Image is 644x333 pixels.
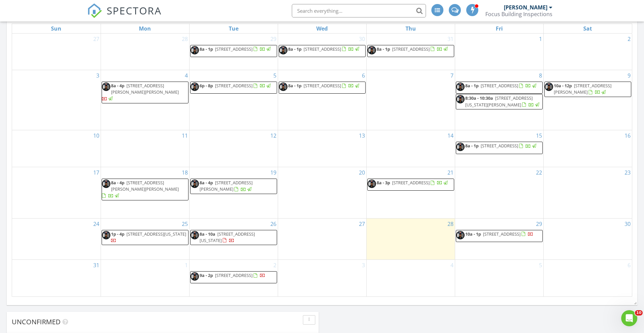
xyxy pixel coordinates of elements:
span: 10a - 12p [554,83,572,89]
a: 8:30a - 10:30a [STREET_ADDRESS][US_STATE][PERSON_NAME] [456,94,543,109]
span: 10 [635,310,643,316]
a: 8a - 4p [STREET_ADDRESS][PERSON_NAME] [190,179,277,194]
a: 1p - 4p [STREET_ADDRESS][US_STATE] [111,231,186,243]
a: Go to August 16, 2025 [623,130,632,141]
img: lance_coffman_commercial_inspector_focus_building_inspections.png [545,83,553,91]
span: 8a - 1p [465,83,479,89]
a: SPECTORA [87,9,162,23]
td: Go to August 26, 2025 [189,218,278,260]
a: Sunday [50,24,63,33]
span: [STREET_ADDRESS] [215,272,253,278]
a: Thursday [404,24,417,33]
td: Go to August 4, 2025 [101,70,189,130]
a: Go to August 10, 2025 [92,130,101,141]
a: Go to July 29, 2025 [269,34,278,44]
span: 9a - 2p [200,272,213,278]
a: Go to August 21, 2025 [446,167,455,178]
a: Wednesday [315,24,329,33]
a: 6p - 8p [STREET_ADDRESS] [190,82,277,94]
span: 8a - 1p [288,83,302,89]
span: [STREET_ADDRESS] [481,143,518,149]
span: [STREET_ADDRESS] [304,46,341,52]
a: 10a - 1p [STREET_ADDRESS] [456,230,543,242]
a: 6p - 8p [STREET_ADDRESS] [200,83,272,89]
a: 8a - 1p [STREET_ADDRESS] [200,46,272,52]
td: Go to July 29, 2025 [189,34,278,70]
span: 6p - 8p [200,83,213,89]
a: Go to September 6, 2025 [626,260,632,271]
a: Go to August 11, 2025 [180,130,189,141]
a: 8a - 1p [STREET_ADDRESS] [279,82,366,94]
span: [STREET_ADDRESS] [392,46,430,52]
input: Search everything... [292,4,426,17]
a: Go to August 4, 2025 [183,70,189,81]
td: Go to September 6, 2025 [543,260,632,296]
a: Go to August 30, 2025 [623,219,632,229]
span: 8a - 1p [288,46,302,52]
td: Go to August 8, 2025 [455,70,543,130]
td: Go to August 11, 2025 [101,130,189,167]
img: lance_coffman_commercial_inspector_focus_building_inspections.png [456,95,465,103]
a: Go to August 26, 2025 [269,219,278,229]
span: [STREET_ADDRESS][US_STATE] [126,231,186,237]
a: Go to August 22, 2025 [535,167,543,178]
td: Go to July 30, 2025 [278,34,366,70]
td: Go to August 27, 2025 [278,218,366,260]
a: Go to July 28, 2025 [180,34,189,44]
a: Go to August 24, 2025 [92,219,101,229]
img: lance_coffman_commercial_inspector_focus_building_inspections.png [191,180,199,188]
td: Go to July 31, 2025 [366,34,455,70]
span: Unconfirmed [12,317,61,326]
div: Focus Building Inspections [485,11,552,17]
span: [STREET_ADDRESS] [215,83,253,89]
img: lance_coffman_commercial_inspector_focus_building_inspections.png [102,231,110,239]
a: 8a - 1p [STREET_ADDRESS] [377,46,449,52]
a: Go to August 14, 2025 [446,130,455,141]
span: [STREET_ADDRESS][PERSON_NAME] [200,180,253,192]
span: 8a - 10a [200,231,215,237]
a: 8:30a - 10:30a [STREET_ADDRESS][US_STATE][PERSON_NAME] [465,95,540,107]
span: [STREET_ADDRESS][PERSON_NAME] [554,83,611,95]
td: Go to August 7, 2025 [366,70,455,130]
a: 8a - 1p [STREET_ADDRESS] [288,46,360,52]
a: 8a - 4p [STREET_ADDRESS][PERSON_NAME][PERSON_NAME] [102,82,189,103]
a: Go to August 1, 2025 [538,34,543,44]
a: Go to August 19, 2025 [269,167,278,178]
a: Go to August 25, 2025 [180,219,189,229]
td: Go to August 14, 2025 [366,130,455,167]
a: Go to August 7, 2025 [449,70,455,81]
td: Go to August 9, 2025 [543,70,632,130]
a: Go to August 6, 2025 [361,70,366,81]
div: [PERSON_NAME] [504,4,547,11]
td: Go to August 28, 2025 [366,218,455,260]
a: Go to July 27, 2025 [92,34,101,44]
a: Go to July 30, 2025 [358,34,366,44]
td: Go to September 2, 2025 [189,260,278,296]
td: Go to August 16, 2025 [543,130,632,167]
a: Go to August 9, 2025 [626,70,632,81]
span: [STREET_ADDRESS] [483,231,521,237]
a: Go to September 3, 2025 [361,260,366,271]
td: Go to August 15, 2025 [455,130,543,167]
img: lance_coffman_commercial_inspector_focus_building_inspections.png [102,180,110,188]
td: Go to August 23, 2025 [543,167,632,218]
a: Go to September 2, 2025 [272,260,278,271]
a: Monday [138,24,152,33]
a: 8a - 4p [STREET_ADDRESS][PERSON_NAME][PERSON_NAME] [102,179,189,200]
img: lance_coffman_commercial_inspector_focus_building_inspections.png [191,272,199,281]
span: 8a - 1p [465,143,479,149]
td: Go to August 22, 2025 [455,167,543,218]
a: Go to August 29, 2025 [535,219,543,229]
a: Go to August 3, 2025 [95,70,101,81]
a: 10a - 1p [STREET_ADDRESS] [465,231,533,237]
span: 8a - 4p [111,180,124,186]
td: Go to August 12, 2025 [189,130,278,167]
span: [STREET_ADDRESS] [304,83,341,89]
a: Tuesday [227,24,240,33]
td: Go to August 6, 2025 [278,70,366,130]
a: 8a - 1p [STREET_ADDRESS] [456,142,543,154]
a: 9a - 2p [STREET_ADDRESS] [190,271,277,283]
a: 8a - 1p [STREET_ADDRESS] [288,83,360,89]
a: Go to September 5, 2025 [538,260,543,271]
a: 1p - 4p [STREET_ADDRESS][US_STATE] [102,230,189,245]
